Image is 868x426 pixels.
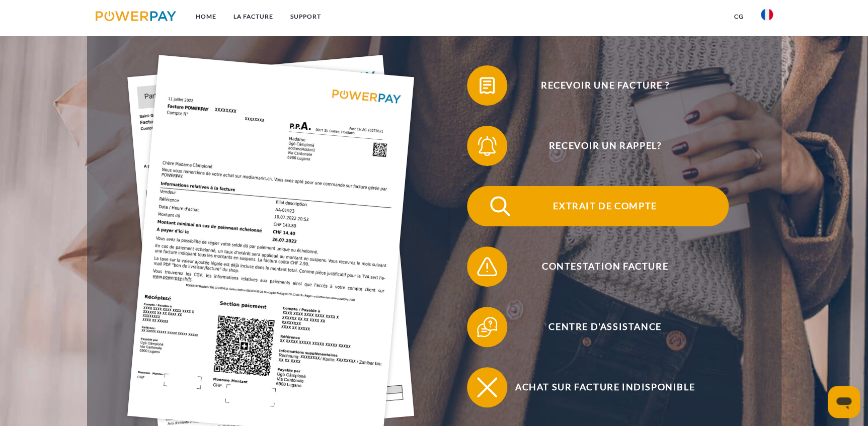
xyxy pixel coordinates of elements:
[467,186,729,226] button: Extrait de compte
[761,9,773,21] img: fr
[187,8,224,26] a: Home
[467,65,729,106] button: Recevoir une facture ?
[475,133,500,158] img: qb_bell.svg
[475,254,500,279] img: qb_warning.svg
[828,386,860,418] iframe: Bouton de lancement de la fenêtre de messagerie
[475,73,500,98] img: qb_bill.svg
[475,375,500,400] img: qb_close.svg
[482,246,728,287] span: Contestation Facture
[281,8,329,26] a: Support
[475,314,500,339] img: qb_help.svg
[224,8,281,26] a: LA FACTURE
[96,11,177,21] img: logo-powerpay.svg
[488,194,513,219] img: qb_search.svg
[482,307,728,347] span: Centre d'assistance
[482,126,728,166] span: Recevoir un rappel?
[467,246,729,287] button: Contestation Facture
[467,126,729,166] button: Recevoir un rappel?
[467,307,729,347] button: Centre d'assistance
[482,367,728,407] span: Achat sur facture indisponible
[467,367,729,407] button: Achat sur facture indisponible
[726,8,752,26] a: CG
[482,186,728,226] span: Extrait de compte
[482,65,728,106] span: Recevoir une facture ?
